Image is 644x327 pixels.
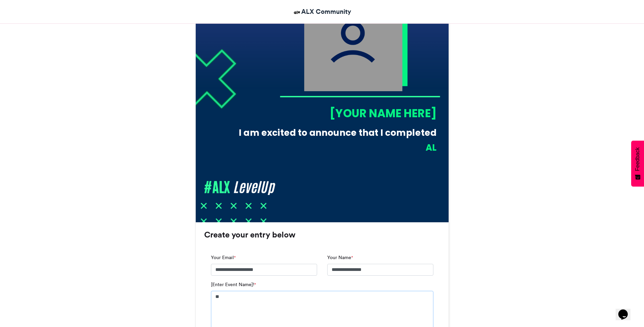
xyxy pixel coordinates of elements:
[211,254,236,261] label: Your Email
[204,231,440,239] h3: Create your entry below
[635,147,641,171] span: Feedback
[631,141,644,186] button: Feedback - Show survey
[327,254,353,261] label: Your Name
[616,300,637,320] iframe: chat widget
[293,7,351,17] a: ALX Community
[233,126,436,139] div: I am excited to announce that I completed
[280,105,436,121] div: [YOUR NAME HERE]
[211,281,256,288] label: [Enter Event Name]!
[293,8,301,17] img: ALX Community
[243,141,436,154] div: AL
